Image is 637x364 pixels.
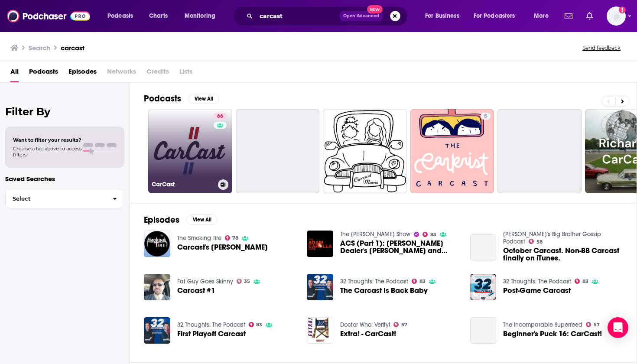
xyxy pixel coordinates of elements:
a: ACS (Part 1): Wheeler Dealer's Mike Brewer and CarCast’s Matt D'Andria [340,240,460,254]
button: open menu [528,9,559,23]
a: The Incomparable Superfeed [503,321,582,328]
span: Charts [149,10,168,22]
button: View All [188,94,219,104]
span: For Podcasters [474,10,515,22]
a: 83 [422,232,436,237]
span: Credits [146,65,169,82]
a: October Carcast. Non-BB Carcast finally on iTunes. [470,234,497,261]
a: October Carcast. Non-BB Carcast finally on iTunes. [503,247,623,262]
span: 83 [256,323,262,327]
a: Fat Guy Goes Skinny [177,278,233,285]
a: 83 [412,279,426,284]
a: The Smoking Tire [177,234,221,242]
a: Beginner's Puck 16: CarCast! [503,330,602,338]
h3: Search [29,44,50,52]
a: Show notifications dropdown [561,9,576,23]
img: Podchaser - Follow, Share and Rate Podcasts [7,8,90,24]
span: 57 [594,323,600,327]
a: 58 [529,239,543,244]
a: Mike's Big Brother Gossip Podcast [503,231,601,245]
a: Carcast's Matt D'Andria [144,231,170,257]
a: First Playoff Carcast [177,330,246,338]
button: Show profile menu [607,6,626,26]
a: 32 Thoughts: The Podcast [503,278,571,285]
h2: Podcasts [144,93,181,104]
a: Doctor Who: Verity! [340,321,390,328]
button: open menu [419,9,470,23]
span: Networks [107,65,136,82]
a: Extra! - CarCast! [340,330,396,338]
span: Logged in as chardin [607,6,626,26]
button: open menu [468,9,528,23]
span: Monitoring [185,10,215,22]
input: Search podcasts, credits, & more... [256,9,339,23]
button: open menu [179,9,227,23]
img: The Carcast Is Back Baby [307,274,333,300]
a: 57 [393,322,407,327]
img: User Profile [607,6,626,26]
span: 66 [217,112,223,121]
span: 35 [244,279,250,283]
a: All [10,65,19,82]
a: 83 [249,322,263,327]
h3: CarCast [152,181,214,188]
button: Open AdvancedNew [339,11,383,21]
a: Carcast's Matt D'Andria [177,244,268,251]
img: Post-Game Carcast [470,274,497,300]
a: EpisodesView All [144,214,218,225]
h2: Filter By [5,105,124,118]
span: 83 [582,279,588,283]
span: Open Advanced [343,14,379,18]
h2: Episodes [144,214,179,225]
a: The Adam Carolla Show [340,231,410,238]
a: The Carcast Is Back Baby [340,287,428,294]
span: For Business [425,10,459,22]
a: PodcastsView All [144,93,219,104]
a: Episodes [68,65,97,82]
button: Select [5,189,124,208]
div: Search podcasts, credits, & more... [240,6,416,26]
span: Lists [179,65,192,82]
img: Carcast #1 [144,274,170,300]
img: ACS (Part 1): Wheeler Dealer's Mike Brewer and CarCast’s Matt D'Andria [307,231,333,257]
a: 5 [410,109,494,193]
span: Select [6,196,106,201]
p: Saved Searches [5,175,124,183]
a: 66 [214,113,227,120]
a: Post-Game Carcast [503,287,571,294]
span: 5 [484,112,487,121]
img: Extra! - CarCast! [307,317,333,344]
a: 32 Thoughts: The Podcast [340,278,408,285]
span: 57 [401,323,407,327]
h3: carcast [61,44,84,52]
a: 5 [481,113,491,120]
button: View All [186,214,218,225]
span: 83 [430,233,436,237]
span: Want to filter your results? [13,137,81,143]
img: First Playoff Carcast [144,317,170,344]
svg: Add a profile image [619,6,626,13]
span: Choose a tab above to access filters. [13,146,81,158]
a: 32 Thoughts: The Podcast [177,321,245,328]
a: Carcast #1 [177,287,215,294]
a: Podcasts [29,65,58,82]
button: Send feedback [580,44,623,52]
a: 57 [586,322,600,327]
a: 78 [225,235,239,240]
